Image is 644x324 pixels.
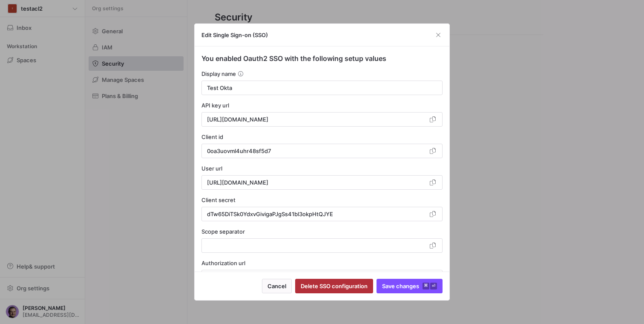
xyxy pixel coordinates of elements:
[201,102,443,109] div: API key url
[207,116,427,123] input: API key url
[201,133,443,140] div: Client id
[207,242,427,249] input: Scope separator
[201,197,443,203] div: Client secret
[207,211,427,217] input: Client secret
[201,165,443,172] div: User url
[207,148,427,154] input: Client id
[201,53,443,64] h4: You enabled Oauth2 SSO with the following setup values
[207,179,427,186] input: User url
[423,283,429,289] kbd: ⌘
[262,279,292,293] button: Cancel
[377,279,443,293] button: Save changes⌘⏎
[201,228,443,235] div: Scope separator
[295,279,373,293] button: Delete SSO configuration
[267,283,286,289] span: Cancel
[382,283,437,289] span: Save changes
[301,283,368,289] span: Delete SSO configuration
[201,32,268,38] h3: Edit Single Sign-on (SSO)
[201,70,443,77] div: Display name
[201,260,443,266] div: Authorization url
[430,283,437,289] kbd: ⏎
